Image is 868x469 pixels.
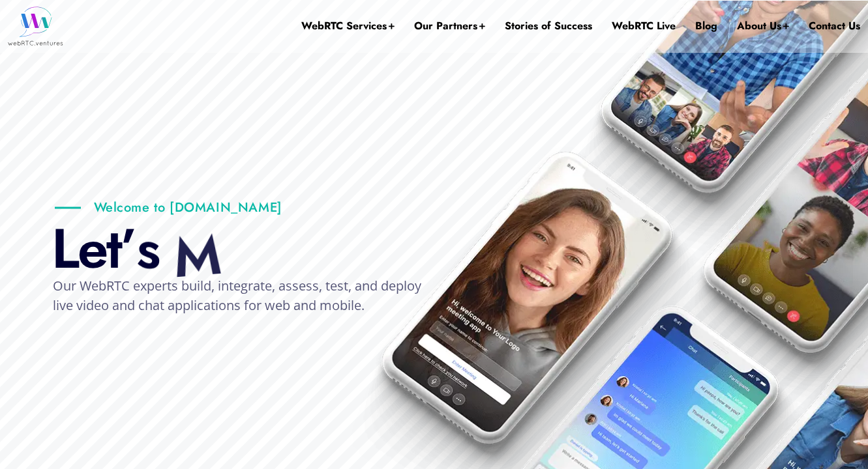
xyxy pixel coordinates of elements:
[78,220,106,278] div: e
[53,277,421,314] span: Our WebRTC experts build, integrate, assess, test, and deploy live video and chat applications fo...
[121,220,136,278] div: ’
[106,220,121,278] div: t
[171,225,222,287] div: M
[207,263,258,328] div: a
[55,199,282,216] p: Welcome to [DOMAIN_NAME]
[52,220,78,278] div: L
[136,220,158,278] div: s
[8,7,63,46] img: WebRTC.ventures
